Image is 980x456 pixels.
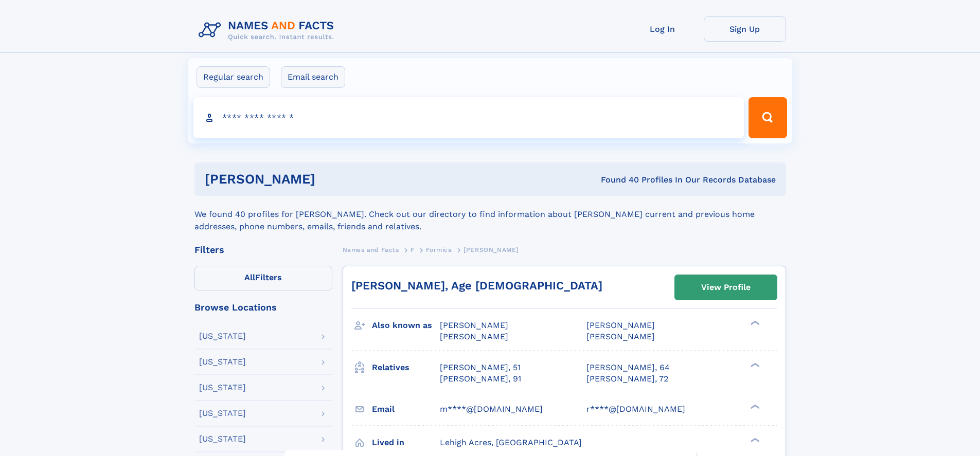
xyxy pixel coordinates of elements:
[199,384,246,392] div: [US_STATE]
[586,373,668,385] a: [PERSON_NAME], 72
[372,317,440,334] h3: Also known as
[351,279,602,292] a: [PERSON_NAME], Age [DEMOGRAPHIC_DATA]
[440,362,521,373] a: [PERSON_NAME], 51
[193,97,744,138] input: search input
[199,358,246,366] div: [US_STATE]
[372,434,440,451] h3: Lived in
[586,362,670,373] a: [PERSON_NAME], 64
[205,173,458,186] h1: [PERSON_NAME]
[244,272,255,282] span: All
[748,320,760,326] div: ❯
[440,332,508,341] span: [PERSON_NAME]
[194,245,332,254] div: Filters
[372,400,440,418] h3: Email
[426,246,452,253] span: Formica
[199,332,246,340] div: [US_STATE]
[411,243,415,256] a: F
[748,403,760,410] div: ❯
[748,361,760,368] div: ❯
[372,359,440,376] h3: Relatives
[586,320,655,330] span: [PERSON_NAME]
[621,16,704,42] a: Log In
[194,196,786,233] div: We found 40 profiles for [PERSON_NAME]. Check out our directory to find information about [PERSON...
[343,243,399,256] a: Names and Facts
[199,435,246,443] div: [US_STATE]
[197,66,270,88] label: Regular search
[586,332,655,341] span: [PERSON_NAME]
[440,437,582,447] span: Lehigh Acres, [GEOGRAPHIC_DATA]
[440,320,508,330] span: [PERSON_NAME]
[464,246,519,253] span: [PERSON_NAME]
[199,409,246,417] div: [US_STATE]
[701,276,751,299] div: View Profile
[194,16,343,44] img: Logo Names and Facts
[281,66,345,88] label: Email search
[426,243,452,256] a: Formica
[194,266,332,290] label: Filters
[749,97,787,138] button: Search Button
[748,436,760,443] div: ❯
[194,303,332,312] div: Browse Locations
[458,174,776,186] div: Found 40 Profiles In Our Records Database
[704,16,786,42] a: Sign Up
[411,246,415,253] span: F
[440,373,521,385] a: [PERSON_NAME], 91
[675,275,777,300] a: View Profile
